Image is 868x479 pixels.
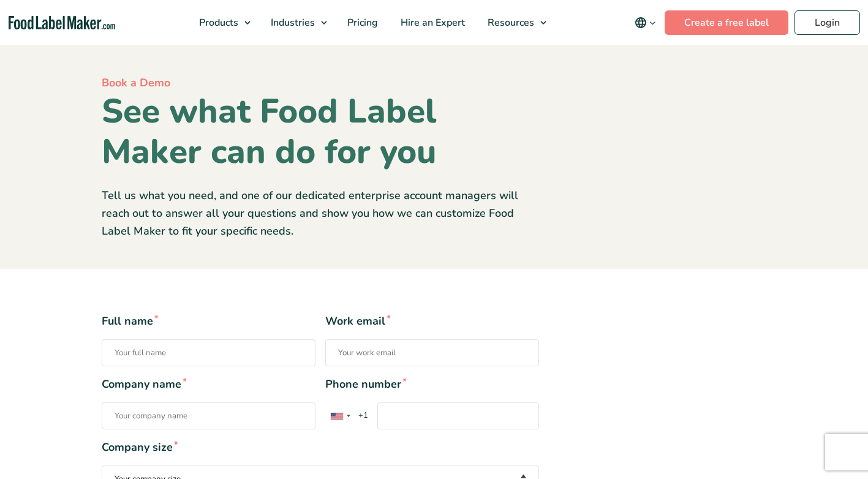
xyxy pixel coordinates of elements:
span: Company name [102,376,315,393]
span: Hire an Expert [397,16,466,29]
input: Company name* [102,402,315,429]
input: Phone number* List of countries+1 [377,402,539,429]
span: Company size [102,439,539,456]
p: Tell us what you need, and one of our dedicated enterprise account managers will reach out to ans... [102,187,539,240]
span: Full name [102,313,315,330]
input: Work email* [325,339,539,366]
input: Full name* [102,339,315,366]
span: Phone number [325,376,539,393]
span: Products [195,16,240,29]
span: Work email [325,313,539,330]
h1: See what Food Label Maker can do for you [102,91,539,172]
span: Industries [267,16,316,29]
span: +1 [353,410,374,422]
a: Login [794,10,860,35]
span: Book a Demo [102,75,170,90]
div: United States: +1 [326,403,354,429]
span: Resources [484,16,535,29]
a: Create a free label [665,10,788,35]
span: Pricing [344,16,379,29]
